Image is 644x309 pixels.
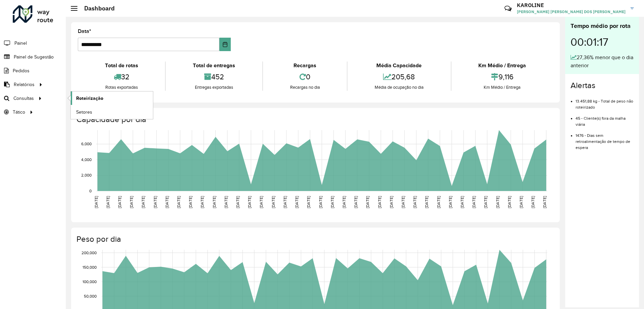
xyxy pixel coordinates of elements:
text: [DATE] [271,196,275,208]
h4: Alertas [571,81,634,90]
text: [DATE] [436,196,441,208]
text: [DATE] [141,196,145,208]
span: Painel [14,40,27,47]
text: [DATE] [377,196,382,208]
span: [PERSON_NAME] [PERSON_NAME] DOS [PERSON_NAME] [517,9,626,15]
text: [DATE] [354,196,358,208]
text: [DATE] [117,196,122,208]
text: [DATE] [247,196,252,208]
text: [DATE] [224,196,228,208]
li: 1476 - Dias sem retroalimentação de tempo de espera [576,127,634,151]
text: [DATE] [306,196,311,208]
span: Roteirização [76,95,103,102]
text: [DATE] [365,196,370,208]
text: [DATE] [460,196,464,208]
text: [DATE] [472,196,476,208]
span: Painel de Sugestão [14,53,54,61]
text: [DATE] [188,196,193,208]
text: [DATE] [283,196,287,208]
text: [DATE] [507,196,512,208]
span: Consultas [13,95,34,102]
span: Tático [13,109,25,116]
div: 00:01:17 [571,31,634,53]
div: Recargas [265,62,345,70]
a: Setores [71,105,153,119]
text: [DATE] [401,196,405,208]
div: 32 [79,70,163,84]
text: 2,000 [81,173,92,178]
div: Entregas exportadas [167,84,260,91]
text: [DATE] [106,196,110,208]
label: Data [78,27,91,35]
text: [DATE] [94,196,98,208]
div: Total de rotas [79,62,163,70]
text: [DATE] [424,196,429,208]
div: Média Capacidade [349,62,449,70]
text: 150,000 [83,265,97,269]
span: Pedidos [13,67,30,74]
text: [DATE] [318,196,323,208]
div: Tempo médio por rota [571,22,634,31]
text: 50,000 [84,294,97,298]
text: [DATE] [153,196,157,208]
text: 4,000 [81,157,92,162]
li: 13.451,88 kg - Total de peso não roteirizado [576,93,634,110]
text: [DATE] [413,196,417,208]
div: Km Médio / Entrega [453,62,551,70]
a: Contato Rápido [501,1,515,16]
span: Relatórios [14,81,35,88]
text: [DATE] [448,196,452,208]
text: [DATE] [542,196,547,208]
div: Km Médio / Entrega [453,84,551,91]
div: Rotas exportadas [79,84,163,91]
text: [DATE] [330,196,334,208]
text: [DATE] [519,196,523,208]
text: [DATE] [176,196,181,208]
text: 6,000 [81,142,92,146]
text: [DATE] [200,196,204,208]
div: 0 [265,70,345,84]
text: [DATE] [294,196,299,208]
text: 200,000 [82,250,97,255]
h3: KAROLINE [517,2,626,8]
text: [DATE] [342,196,346,208]
div: 9,116 [453,70,551,84]
text: 0 [89,189,92,193]
text: [DATE] [129,196,133,208]
text: [DATE] [212,196,216,208]
span: Setores [76,109,92,116]
div: Total de entregas [167,62,260,70]
h4: Capacidade por dia [76,115,553,124]
div: 452 [167,70,260,84]
text: [DATE] [165,196,169,208]
text: [DATE] [259,196,263,208]
text: 100,000 [83,279,97,284]
text: [DATE] [495,196,500,208]
text: [DATE] [483,196,488,208]
h2: Dashboard [77,5,115,12]
text: [DATE] [531,196,535,208]
div: 205,68 [349,70,449,84]
li: 45 - Cliente(s) fora da malha viária [576,110,634,127]
div: Média de ocupação no dia [349,84,449,91]
h4: Peso por dia [76,234,553,244]
div: Recargas no dia [265,84,345,91]
a: Roteirização [71,91,153,105]
button: Choose Date [219,38,231,51]
div: 27,36% menor que o dia anterior [571,53,634,70]
text: [DATE] [389,196,393,208]
text: [DATE] [235,196,240,208]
